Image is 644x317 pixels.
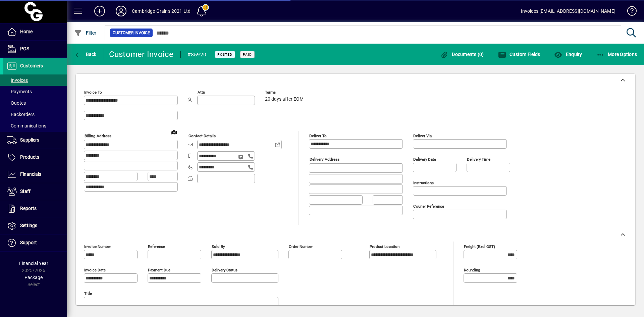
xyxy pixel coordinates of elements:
span: Posted [217,52,232,57]
span: Home [20,29,33,34]
span: Backorders [7,112,35,117]
div: #85920 [187,49,207,60]
mat-label: Instructions [413,180,434,185]
a: POS [3,41,67,57]
a: Quotes [3,97,67,109]
span: Support [20,240,37,245]
mat-label: Deliver To [309,134,327,138]
a: Invoices [3,74,67,86]
mat-label: Invoice date [84,268,106,272]
mat-label: Delivery time [467,157,490,162]
a: Financials [3,166,67,183]
span: Suppliers [20,137,39,143]
app-page-header-button: Back [67,48,104,60]
span: Terms [265,90,305,95]
mat-label: Title [84,291,92,296]
mat-label: Attn [198,90,205,95]
mat-label: Payment due [148,268,170,272]
span: Financial Year [19,261,48,266]
a: View on map [169,126,179,137]
span: Financials [20,171,41,177]
span: Enquiry [554,52,582,57]
mat-label: Order number [289,244,313,249]
span: Custom Fields [498,52,540,57]
span: Back [74,52,97,57]
mat-label: Delivery date [413,157,436,162]
a: Staff [3,183,67,200]
mat-label: Reference [148,244,165,249]
span: More Options [596,52,637,57]
mat-label: Invoice To [84,90,102,95]
span: Payments [7,89,32,94]
button: Profile [110,5,132,17]
span: Settings [20,223,37,228]
div: Invoices [EMAIL_ADDRESS][DOMAIN_NAME] [521,6,615,16]
span: Quotes [7,100,26,106]
span: POS [20,46,29,51]
button: Custom Fields [496,48,542,60]
span: Package [24,275,43,280]
div: Customer Invoice [109,49,174,60]
span: Customer Invoice [113,30,150,36]
button: Add [89,5,110,17]
a: Support [3,234,67,251]
mat-label: Freight (excl GST) [464,244,495,249]
a: Suppliers [3,132,67,149]
button: Documents (0) [439,48,486,60]
span: Communications [7,123,46,128]
a: Knowledge Base [622,1,636,23]
span: Paid [243,52,252,57]
div: Cambridge Grains 2021 Ltd [132,6,191,16]
span: Invoices [7,77,28,83]
mat-label: Courier Reference [413,204,444,209]
a: Settings [3,217,67,234]
button: Filter [72,27,98,39]
a: Communications [3,120,67,131]
mat-label: Deliver via [413,134,432,138]
button: Enquiry [552,48,584,60]
span: Products [20,154,39,160]
a: Backorders [3,109,67,120]
button: Send SMS [233,149,250,165]
button: More Options [595,48,639,60]
mat-label: Rounding [464,268,480,272]
span: Documents (0) [440,52,484,57]
a: Products [3,149,67,166]
span: 20 days after EOM [265,97,304,102]
mat-label: Sold by [212,244,225,249]
span: Reports [20,206,37,211]
a: Reports [3,200,67,217]
a: Home [3,23,67,40]
span: Staff [20,189,31,194]
mat-label: Delivery status [212,268,237,272]
span: Customers [20,63,43,68]
mat-label: Invoice number [84,244,111,249]
button: Back [72,48,98,60]
span: Filter [74,30,97,36]
mat-label: Product location [370,244,399,249]
a: Payments [3,86,67,97]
